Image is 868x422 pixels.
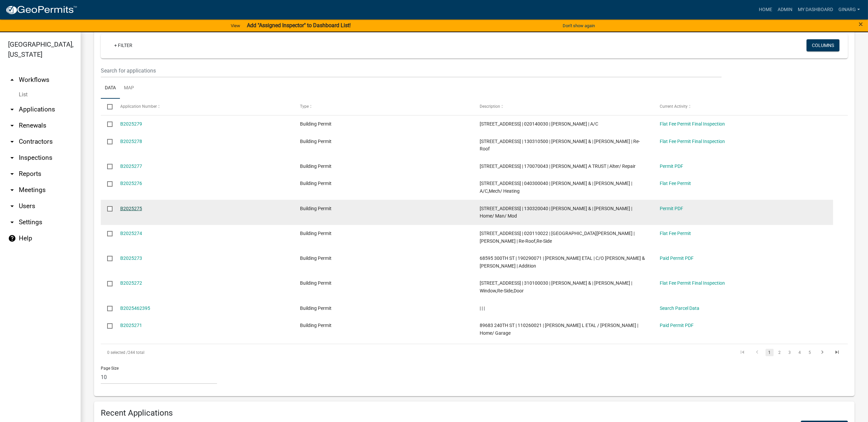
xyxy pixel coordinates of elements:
li: page 1 [765,347,775,358]
span: 68595 300TH ST | 190290071 | ROBRAN,JARROD CECIL ETAL | C/O KENT & JULIE ROBRAN | Addition [480,255,645,269]
a: B2025274 [120,231,142,236]
span: Building Permit [300,121,332,127]
i: arrow_drop_down [8,138,16,146]
strong: Add "Assigned Inspector" to Dashboard List! [247,22,351,29]
datatable-header-cell: Type [294,99,473,115]
a: 1 [766,349,774,356]
span: 2522 RICHWAY DR W | 130320040 | PETERSON,SCOTT & | ANALYNN PETERSON | Home/ Man/ Mod [480,206,632,219]
i: arrow_drop_down [8,170,16,178]
a: Search Parcel Data [660,306,699,311]
a: B2025275 [120,206,142,211]
span: Current Activity [660,104,688,109]
span: 11179 673RD AVE | 040300040 | BIDNE,SCOTT M & | JONI K BIDNE | A/C,Mech/ Heating [480,181,632,194]
a: Home [756,3,775,16]
span: Building Permit [300,163,332,169]
span: × [859,19,863,29]
span: Building Permit [300,206,332,211]
i: arrow_drop_down [8,154,16,162]
i: arrow_drop_down [8,105,16,113]
h4: Recent Applications [101,408,848,418]
input: Search for applications [101,64,722,78]
a: B2025276 [120,181,142,186]
span: Building Permit [300,255,332,261]
button: Columns [807,39,839,51]
a: Flat Fee Permit [660,181,691,186]
button: Don't show again [560,20,598,31]
span: Application Number [120,104,157,109]
a: B2025272 [120,280,142,286]
span: Building Permit [300,139,332,144]
a: Permit PDF [660,163,683,169]
span: 71061 255TH ST | 310100030 | DAVIS,MATTHEW J & | JULIE M DAVIS | Window,Re-Side,Door [480,280,632,293]
a: B2025277 [120,163,142,169]
a: Flat Fee Permit [660,231,691,236]
a: 3 [786,349,794,356]
span: Building Permit [300,323,332,328]
span: 83354 140TH ST | 020110022 | BERGLUND,LAUREN | PETER BERGLUND | Re-Roof,Re-Side [480,231,635,244]
a: 5 [806,349,814,356]
i: help [8,234,16,242]
i: arrow_drop_down [8,186,16,194]
a: B2025271 [120,323,142,328]
span: 0 selected / [107,350,128,355]
a: go to last page [831,349,843,356]
span: Building Permit [300,181,332,186]
i: arrow_drop_up [8,76,16,84]
a: ginarg [836,3,863,16]
a: + Filter [109,39,138,51]
a: B2025279 [120,121,142,127]
datatable-header-cell: Description [473,99,653,115]
a: go to previous page [751,349,764,356]
div: 244 total [101,344,397,361]
a: Paid Permit PDF [660,255,694,261]
a: B2025273 [120,255,142,261]
li: page 3 [785,347,795,358]
span: | | | [480,306,485,311]
a: 4 [796,349,804,356]
a: 2 [776,349,784,356]
datatable-header-cell: Current Activity [653,99,833,115]
a: B2025462395 [120,306,150,311]
a: View [228,20,243,31]
li: page 4 [795,347,805,358]
span: Building Permit [300,231,332,236]
a: My Dashboard [795,3,836,16]
span: 89683 240TH ST | 110260021 | WICKS,DALE L ETAL / LEVI WICKS | Home/ Garage [480,323,638,336]
span: Type [300,104,309,109]
a: Map [120,78,138,99]
span: Building Permit [300,280,332,286]
button: Close [859,20,863,28]
a: Flat Fee Permit Final Inspection [660,280,725,286]
i: arrow_drop_down [8,218,16,226]
datatable-header-cell: Application Number [114,99,293,115]
i: arrow_drop_down [8,202,16,210]
span: Building Permit [300,306,332,311]
a: Permit PDF [660,206,683,211]
datatable-header-cell: Select [101,99,114,115]
a: Paid Permit PDF [660,323,694,328]
a: Data [101,78,120,99]
span: 22909 BLUEGRASS RD | 130310500 | SCHREIBER,DAVID D & | JOLINDA J SCHREIBER | Re-Roof [480,139,640,152]
li: page 5 [805,347,815,358]
a: go to first page [736,349,749,356]
span: 79592 325TH ST | 170070043 | VENEM,LARRY A TRUST | Alter/ Repair [480,163,636,169]
span: Description [480,104,500,109]
a: go to next page [816,349,829,356]
i: arrow_drop_down [8,122,16,130]
a: B2025278 [120,139,142,144]
a: Flat Fee Permit Final Inspection [660,121,725,127]
li: page 2 [775,347,785,358]
a: Flat Fee Permit Final Inspection [660,139,725,144]
a: Admin [775,3,795,16]
span: 83718 130TH ST | 020140030 | PETERSEN,LAMAR H | A/C [480,121,598,127]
